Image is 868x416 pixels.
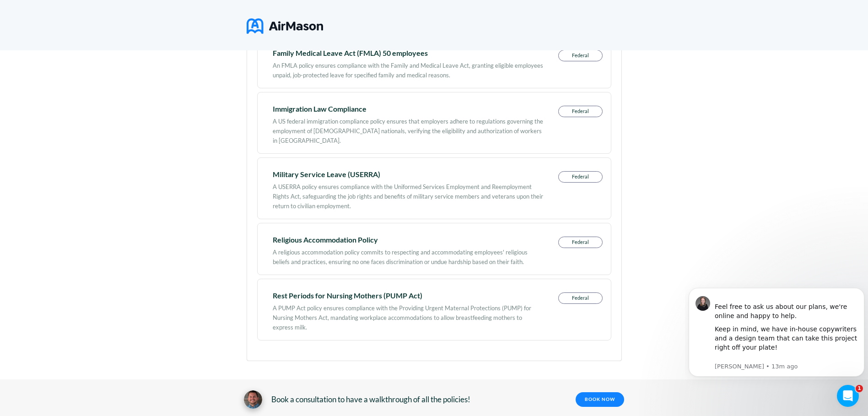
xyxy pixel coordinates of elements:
div: A US federal immigration compliance policy ensures that employers adhere to regulations governing... [273,112,543,146]
p: Federal [559,237,602,248]
div: Family Medical Leave Act (FMLA) 50 employees [273,50,543,56]
iframe: Intercom notifications message [685,274,868,391]
p: Federal [559,293,602,303]
div: A religious accommodation policy commits to respecting and accommodating employees' religious bel... [273,243,543,267]
img: avatar [244,390,262,409]
p: Federal [559,50,602,61]
div: Religious Accommodation Policy [273,237,543,243]
div: Immigration Law Compliance [273,106,543,112]
div: A PUMP Act policy ensures compliance with the Providing Urgent Maternal Protections (PUMP) for Nu... [273,299,543,332]
p: Federal [559,172,602,182]
img: logo [247,15,323,38]
p: Federal [559,106,602,117]
span: 1 [856,385,863,392]
div: Military Service Leave (USERRA) [273,171,543,178]
div: A USERRA policy ensures compliance with the Uniformed Services Employment and Reemployment Rights... [273,178,543,211]
iframe: Intercom live chat [837,385,859,407]
span: Book a consultation to have a walkthrough of all the policies! [271,395,470,404]
div: Rest Periods for Nursing Mothers (PUMP Act) [273,292,543,299]
a: BOOK NOW [576,392,624,407]
div: An FMLA policy ensures compliance with the Family and Medical Leave Act, granting eligible employ... [273,56,543,80]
